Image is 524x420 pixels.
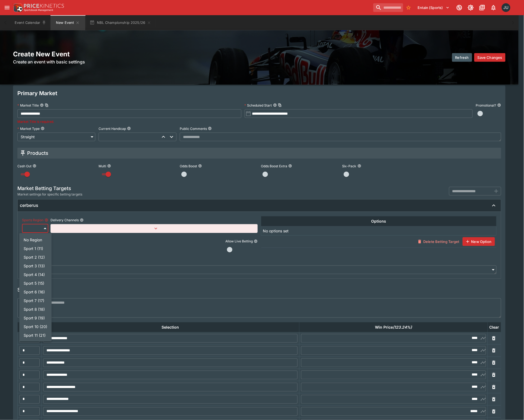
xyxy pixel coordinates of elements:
li: No Region [19,235,52,244]
li: Sport 11 (21) [19,331,52,339]
li: Sport 5 (15) [19,279,52,287]
li: Sport 6 (16) [19,287,52,296]
li: Sport 2 (12) [19,253,52,261]
li: Sport 3 (13) [19,261,52,270]
li: Sport 4 (14) [19,270,52,279]
li: Sport 8 (18) [19,305,52,313]
li: Sport 9 (19) [19,313,52,322]
li: Sport 10 (20) [19,322,52,331]
li: Sport 1 (11) [19,244,52,253]
li: Sport 7 (17) [19,296,52,305]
